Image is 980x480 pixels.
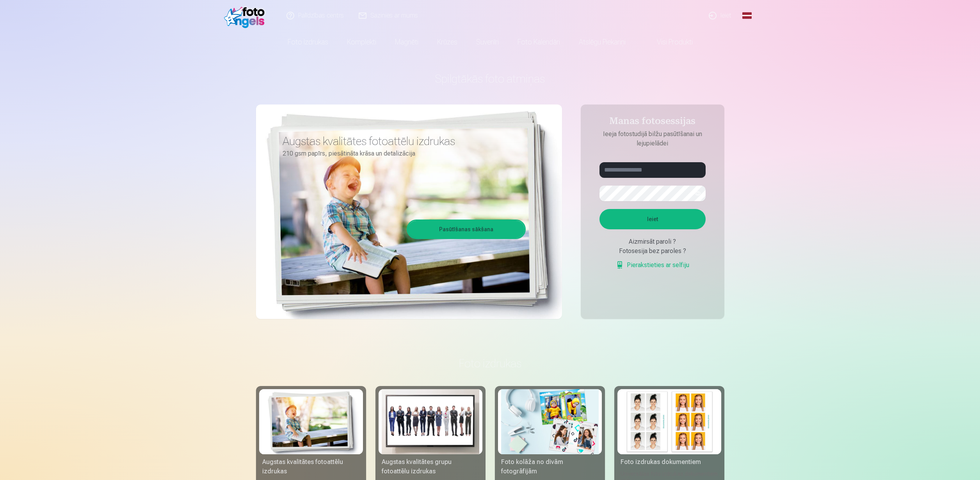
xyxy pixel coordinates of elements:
[599,246,706,256] div: Fotosesija bez paroles ?
[338,31,386,53] a: Komplekti
[501,389,599,454] img: Foto kolāža no divām fotogrāfijām
[599,237,706,246] div: Aizmirsāt paroli ?
[621,389,718,454] img: Foto izdrukas dokumentiem
[498,457,602,476] div: Foto kolāža no divām fotogrāfijām
[283,134,520,148] h3: Augstas kvalitātes fotoattēlu izdrukas
[382,389,479,454] img: Augstas kvalitātes grupu fotoattēlu izdrukas
[617,457,721,467] div: Foto izdrukas dokumentiem
[569,31,635,53] a: Atslēgu piekariņi
[262,389,360,454] img: Augstas kvalitātes fotoattēlu izdrukas
[259,457,363,476] div: Augstas kvalitātes fotoattēlu izdrukas
[508,31,569,53] a: Foto kalendāri
[278,31,338,53] a: Foto izdrukas
[386,31,428,53] a: Magnēti
[616,260,689,270] a: Pierakstieties ar selfiju
[283,148,520,159] p: 210 gsm papīrs, piesātināta krāsa un detalizācija
[224,3,269,28] img: /fa1
[592,115,713,129] h4: Manas fotosessijas
[408,221,525,238] a: Pasūtīšanas sākšana
[256,72,724,86] h1: Spilgtākās foto atmiņas
[635,31,702,53] a: Visi produkti
[599,209,706,229] button: Ieiet
[262,356,718,370] h3: Foto izdrukas
[592,129,713,148] p: Ieeja fotostudijā bilžu pasūtīšanai un lejupielādei
[379,457,482,476] div: Augstas kvalitātes grupu fotoattēlu izdrukas
[428,31,467,53] a: Krūzes
[467,31,508,53] a: Suvenīri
